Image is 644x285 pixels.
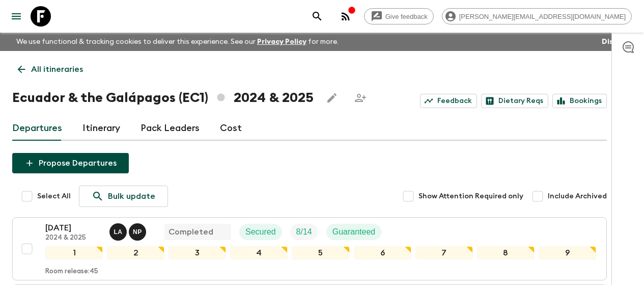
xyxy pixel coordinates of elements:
div: [PERSON_NAME][EMAIL_ADDRESS][DOMAIN_NAME] [442,8,632,24]
div: 4 [230,246,288,260]
p: 2024 & 2025 [45,234,101,242]
button: Edit this itinerary [322,88,342,108]
p: Secured [245,226,276,238]
div: Secured [239,224,282,240]
a: Bookings [552,94,607,108]
div: 7 [415,246,473,260]
a: Privacy Policy [257,38,306,45]
p: 8 / 14 [296,226,312,238]
button: Propose Departures [12,153,129,173]
div: 6 [354,246,411,260]
a: Departures [12,116,62,141]
button: [DATE]2024 & 2025Luis Altamirano - Galapagos, Natalia Pesantes - MainlandCompletedSecuredTrip Fil... [12,217,607,280]
button: Dismiss [599,35,632,49]
span: Luis Altamirano - Galapagos, Natalia Pesantes - Mainland [109,226,148,235]
button: search adventures [307,6,327,27]
a: Bulk update [79,186,168,207]
p: We use functional & tracking cookies to deliver this experience. See our for more. [12,33,343,51]
a: Feedback [420,94,477,108]
button: menu [6,6,26,27]
span: Share this itinerary [350,88,371,108]
a: Dietary Reqs [481,94,548,108]
p: Bulk update [108,190,155,202]
div: Trip Fill [290,224,318,240]
p: Completed [169,226,213,238]
a: Give feedback [364,8,434,24]
a: Cost [220,116,242,141]
div: 9 [539,246,596,260]
div: 8 [477,246,535,260]
p: All itineraries [31,63,83,75]
div: 3 [169,246,226,260]
span: Give feedback [380,13,433,20]
span: Show Attention Required only [418,191,523,201]
div: 1 [45,246,103,260]
span: [PERSON_NAME][EMAIL_ADDRESS][DOMAIN_NAME] [454,13,631,20]
a: All itineraries [12,59,89,80]
span: Include Archived [548,191,607,201]
a: Pack Leaders [141,116,200,141]
div: 2 [107,246,164,260]
p: [DATE] [45,222,101,234]
h1: Ecuador & the Galápagos (EC1) 2024 & 2025 [12,88,314,108]
p: Guaranteed [332,226,376,238]
span: Select All [37,191,71,201]
div: 5 [292,246,349,260]
p: Room release: 45 [45,268,98,276]
a: Itinerary [82,116,120,141]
